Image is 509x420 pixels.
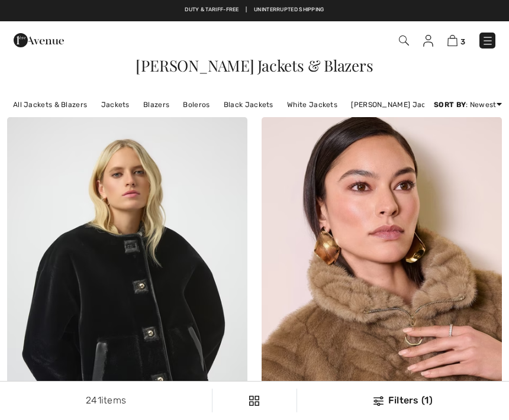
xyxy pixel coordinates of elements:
img: Filters [373,396,384,406]
span: 3 [460,37,465,46]
a: 3 [447,33,465,47]
div: Filters (1) [304,393,502,408]
img: Shopping Bag [447,35,458,46]
a: White Jackets [281,97,343,112]
div: : Newest [434,99,502,110]
img: My Info [423,35,433,47]
strong: Sort By [434,101,466,109]
img: Filters [249,396,259,406]
a: Boleros [177,97,215,112]
img: 1ère Avenue [14,28,64,52]
span: 241 [86,395,101,406]
a: Black Jackets [218,97,279,112]
a: 1ère Avenue [14,34,64,45]
a: Blazers [137,97,175,112]
img: Search [399,35,409,46]
a: [PERSON_NAME] Jackets [345,97,446,112]
a: All Jackets & Blazers [7,97,93,112]
span: [PERSON_NAME] Jackets & Blazers [136,55,373,76]
img: Menu [482,35,494,47]
a: Jackets [95,97,136,112]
